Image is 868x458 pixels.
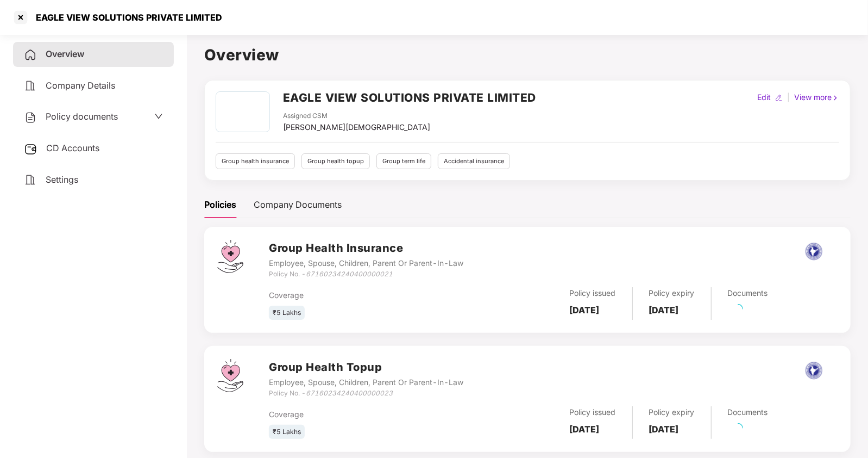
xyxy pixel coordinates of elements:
[269,425,305,440] div: ₹5 Lakhs
[269,376,463,388] div: Employee, Spouse, Children, Parent Or Parent-In-Law
[733,423,743,433] span: loading
[755,91,773,103] div: Edit
[570,424,600,435] b: [DATE]
[283,121,430,133] div: [PERSON_NAME][DEMOGRAPHIC_DATA]
[733,304,743,314] span: loading
[283,111,430,121] div: Assigned CSM
[649,424,679,435] b: [DATE]
[269,240,463,257] h3: Group Health Insurance
[24,111,37,124] img: svg+xml;base64,PHN2ZyB4bWxucz0iaHR0cDovL3d3dy53My5vcmcvMjAwMC9zdmciIHdpZHRoPSIyNCIgaGVpZ2h0PSIyNC...
[785,91,792,103] div: |
[269,409,458,420] div: Coverage
[24,174,37,187] img: svg+xml;base64,PHN2ZyB4bWxucz0iaHR0cDovL3d3dy53My5vcmcvMjAwMC9zdmciIHdpZHRoPSIyNCIgaGVpZ2h0PSIyNC...
[29,12,222,23] div: EAGLE VIEW SOLUTIONS PRIVATE LIMITED
[728,406,768,418] div: Documents
[154,112,163,121] span: down
[217,359,243,392] img: svg+xml;base64,PHN2ZyB4bWxucz0iaHR0cDovL3d3dy53My5vcmcvMjAwMC9zdmciIHdpZHRoPSI0Ny43MTQiIGhlaWdodD...
[792,91,841,103] div: View more
[649,305,679,315] b: [DATE]
[254,198,342,212] div: Company Documents
[269,257,463,269] div: Employee, Spouse, Children, Parent Or Parent-In-Law
[269,388,463,399] div: Policy No. -
[269,289,458,301] div: Coverage
[376,153,431,169] div: Group term life
[649,406,695,418] div: Policy expiry
[46,80,115,91] span: Company Details
[269,269,463,280] div: Policy No. -
[24,143,37,156] img: svg+xml;base64,PHN2ZyB3aWR0aD0iMjUiIGhlaWdodD0iMjQiIHZpZXdCb3g9IjAgMCAyNSAyNCIgZmlsbD0ibm9uZSIgeG...
[306,389,393,397] i: 67160234240400000023
[570,287,616,299] div: Policy issued
[269,359,463,376] h3: Group Health Topup
[46,48,84,59] span: Overview
[795,360,833,381] img: nia.png
[306,270,393,278] i: 67160234240400000021
[217,240,243,273] img: svg+xml;base64,PHN2ZyB4bWxucz0iaHR0cDovL3d3dy53My5vcmcvMjAwMC9zdmciIHdpZHRoPSI0Ny43MTQiIGhlaWdodD...
[216,153,295,169] div: Group health insurance
[24,79,37,92] img: svg+xml;base64,PHN2ZyB4bWxucz0iaHR0cDovL3d3dy53My5vcmcvMjAwMC9zdmciIHdpZHRoPSIyNCIgaGVpZ2h0PSIyNC...
[283,89,536,107] h2: EAGLE VIEW SOLUTIONS PRIVATE LIMITED
[24,48,37,61] img: svg+xml;base64,PHN2ZyB4bWxucz0iaHR0cDovL3d3dy53My5vcmcvMjAwMC9zdmciIHdpZHRoPSIyNCIgaGVpZ2h0PSIyNC...
[438,153,510,169] div: Accidental insurance
[46,143,99,153] span: CD Accounts
[301,153,370,169] div: Group health topup
[269,306,305,320] div: ₹5 Lakhs
[832,94,839,102] img: rightIcon
[204,198,236,212] div: Policies
[46,111,118,122] span: Policy documents
[204,43,851,67] h1: Overview
[795,241,833,262] img: nia.png
[570,305,600,315] b: [DATE]
[775,94,783,102] img: editIcon
[46,174,78,185] span: Settings
[649,287,695,299] div: Policy expiry
[570,406,616,418] div: Policy issued
[728,287,768,299] div: Documents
